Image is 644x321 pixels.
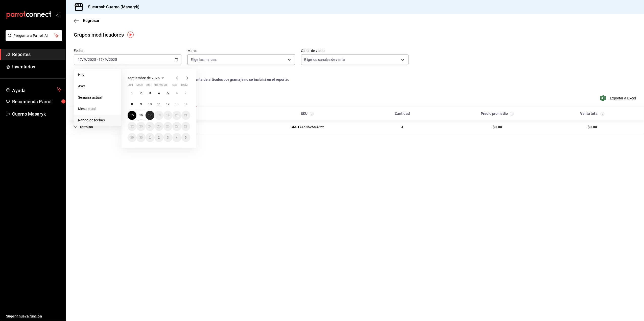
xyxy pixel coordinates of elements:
[66,120,644,134] div: Row
[136,133,145,142] button: 30 de septiembre de 2025
[12,98,61,105] span: Recomienda Parrot
[154,89,163,98] button: 4 de septiembre de 2025
[146,89,154,98] button: 3 de septiembre de 2025
[184,102,187,106] abbr: 14 de septiembre de 2025
[489,122,506,132] div: Cell
[260,109,355,118] div: HeadCell
[82,58,84,62] span: /
[131,91,133,95] abbr: 1 de septiembre de 2025
[355,109,450,118] div: HeadCell
[149,136,151,139] abbr: 1 de octubre de 2025
[163,133,172,142] button: 3 de octubre de 2025
[191,57,217,62] span: Elige las marcas
[78,95,117,100] span: Semana actual
[74,31,124,39] div: Grupos modificadores
[70,109,260,118] div: HeadCell
[74,49,181,53] label: Fecha
[601,95,636,101] button: Exportar a Excel
[84,58,86,62] input: --
[149,91,151,95] abbr: 3 de septiembre de 2025
[158,91,160,95] abbr: 4 de septiembre de 2025
[131,102,133,106] abbr: 8 de septiembre de 2025
[74,18,100,23] button: Regresar
[12,87,55,93] span: Ayuda
[148,114,152,117] abbr: 17 de septiembre de 2025
[154,111,163,120] button: 18 de septiembre de 2025
[98,58,103,62] input: --
[172,122,181,131] button: 27 de septiembre de 2025
[146,100,154,109] button: 10 de septiembre de 2025
[139,125,142,128] abbr: 23 de septiembre de 2025
[167,136,169,139] abbr: 3 de octubre de 2025
[163,111,172,120] button: 19 de septiembre de 2025
[128,100,136,109] button: 8 de septiembre de 2025
[154,133,163,142] button: 2 de octubre de 2025
[12,111,61,117] span: Cuerno Masaryk
[187,49,295,53] label: Marca
[6,30,62,41] button: Pregunta a Parrot AI
[70,122,97,132] div: Cell
[176,91,178,95] abbr: 6 de septiembre de 2025
[310,112,314,116] svg: Los grupos modificadores y las opciones se agruparán por SKU; se mostrará el primer creado.
[157,114,160,117] abbr: 18 de septiembre de 2025
[181,122,190,131] button: 28 de septiembre de 2025
[84,4,139,10] h3: Sucursal: Cuerno (Masaryk)
[148,102,152,106] abbr: 10 de septiembre de 2025
[304,57,345,62] span: Elige los canales de venta
[157,102,160,106] abbr: 11 de septiembre de 2025
[163,100,172,109] button: 12 de septiembre de 2025
[175,102,178,106] abbr: 13 de septiembre de 2025
[128,133,136,142] button: 29 de septiembre de 2025
[109,58,117,62] input: ----
[78,84,117,89] span: Ayer
[175,114,178,117] abbr: 20 de septiembre de 2025
[128,76,160,80] span: septiembre de 2025
[136,89,145,98] button: 2 de septiembre de 2025
[78,72,117,77] span: Hoy
[154,100,163,109] button: 11 de septiembre de 2025
[601,112,605,116] svg: Venta total de las opciones, agrupadas por grupo modificador.
[184,114,187,117] abbr: 21 de septiembre de 2025
[184,125,187,128] abbr: 28 de septiembre de 2025
[146,122,154,131] button: 24 de septiembre de 2025
[146,83,150,89] abbr: miércoles
[140,91,142,95] abbr: 2 de septiembre de 2025
[12,63,61,70] span: Inventarios
[136,111,145,120] button: 16 de septiembre de 2025
[397,122,408,132] div: Cell
[128,111,136,120] button: 15 de septiembre de 2025
[105,58,107,62] input: --
[56,13,60,17] button: open_drawer_menu
[172,83,178,89] abbr: sábado
[158,136,160,139] abbr: 2 de octubre de 2025
[78,58,82,62] input: --
[172,111,181,120] button: 20 de septiembre de 2025
[74,77,636,82] div: Los artículos del listado no incluyen
[176,136,178,139] abbr: 4 de octubre de 2025
[545,109,640,118] div: HeadCell
[136,122,145,131] button: 23 de septiembre de 2025
[88,58,96,62] input: ----
[78,106,117,112] span: Mes actual
[128,75,166,81] button: septiembre de 2025
[181,100,190,109] button: 14 de septiembre de 2025
[166,102,170,106] abbr: 12 de septiembre de 2025
[181,111,190,120] button: 21 de septiembre de 2025
[287,122,328,132] div: Cell
[14,33,54,38] span: Pregunta a Parrot AI
[181,89,190,98] button: 7 de septiembre de 2025
[12,51,61,58] span: Reportes
[175,125,178,128] abbr: 27 de septiembre de 2025
[86,58,88,62] span: /
[510,112,514,116] svg: Precio promedio = total de grupos modificadores / cantidad
[127,32,134,38] img: Tooltip marker
[139,136,142,139] abbr: 30 de septiembre de 2025
[78,118,117,123] span: Rango de fechas
[128,83,133,89] abbr: lunes
[172,89,181,98] button: 6 de septiembre de 2025
[167,91,169,95] abbr: 5 de septiembre de 2025
[136,83,142,89] abbr: martes
[163,89,172,98] button: 5 de septiembre de 2025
